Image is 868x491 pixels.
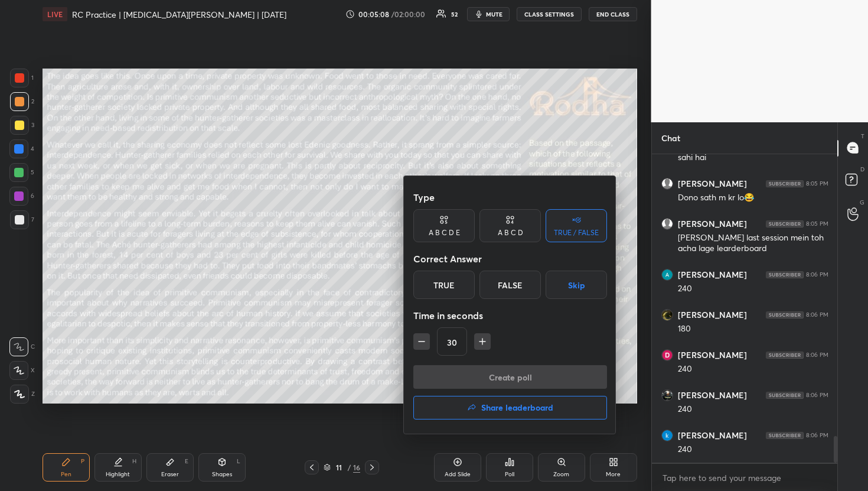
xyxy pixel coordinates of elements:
[479,271,541,299] div: False
[413,271,475,299] div: True
[429,229,460,236] div: A B C D E
[498,229,523,236] div: A B C D
[413,304,607,327] div: Time in seconds
[481,404,553,412] h4: Share leaderboard
[413,396,607,420] button: Share leaderboard
[413,247,607,271] div: Correct Answer
[554,229,599,236] div: TRUE / FALSE
[413,186,607,209] div: Type
[546,271,607,299] button: Skip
